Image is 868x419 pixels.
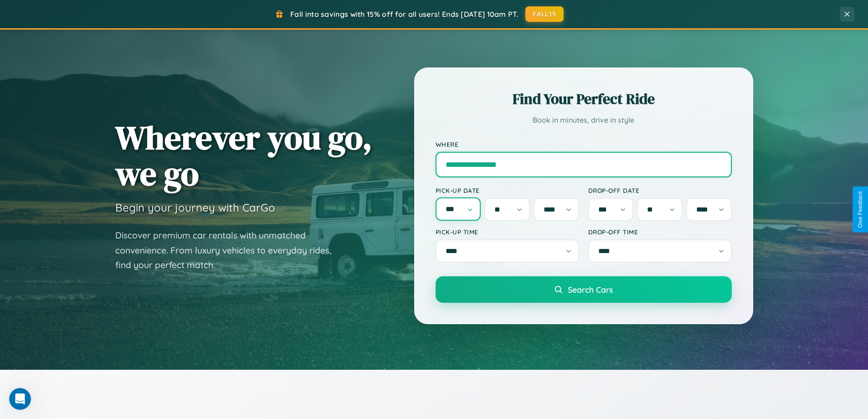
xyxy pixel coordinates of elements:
[588,186,732,194] label: Drop-off Date
[568,285,613,295] span: Search Cars
[436,228,579,236] label: Pick-up Time
[436,140,732,148] label: Where
[115,119,372,191] h1: Wherever you go, we go
[525,6,564,22] button: FALL15
[436,186,579,194] label: Pick-up Date
[115,201,275,214] h3: Begin your journey with CarGo
[436,276,732,303] button: Search Cars
[290,10,519,19] span: Fall into savings with 15% off for all users! Ends [DATE] 10am PT.
[115,228,343,273] p: Discover premium car rentals with unmatched convenience. From luxury vehicles to everyday rides, ...
[436,89,732,109] h2: Find Your Perfect Ride
[436,114,732,127] p: Book in minutes, drive in style
[9,388,31,410] iframe: Intercom live chat
[588,228,732,236] label: Drop-off Time
[857,191,863,228] div: Give Feedback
